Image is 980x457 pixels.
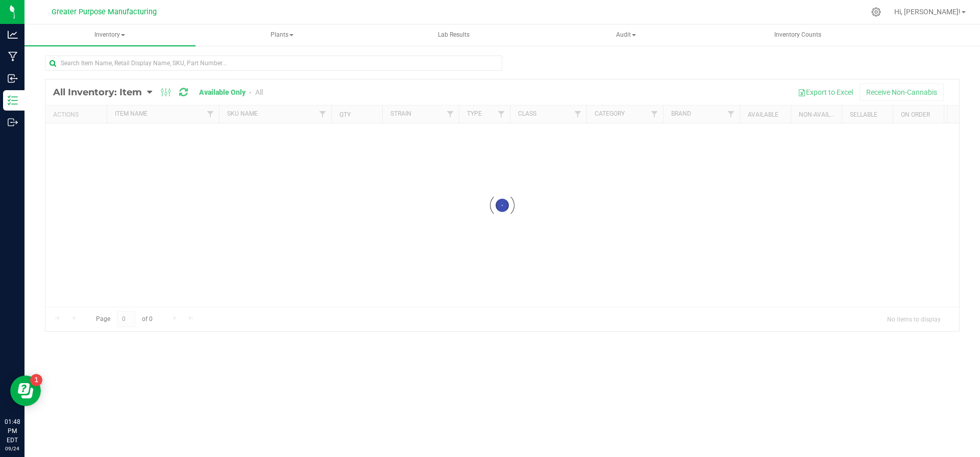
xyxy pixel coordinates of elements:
inline-svg: Analytics [8,30,18,40]
span: Hi, [PERSON_NAME]! [894,8,961,16]
a: Lab Results [369,24,540,46]
inline-svg: Inbound [8,73,18,84]
iframe: Resource center [10,375,41,406]
a: Inventory Counts [713,24,884,46]
span: Audit [541,25,711,45]
inline-svg: Inventory [8,95,18,105]
a: Plants [197,24,367,46]
a: Audit [541,24,712,46]
div: Manage settings [870,7,883,17]
inline-svg: Manufacturing [8,51,18,62]
span: Inventory Counts [761,31,835,39]
a: Inventory [24,24,195,46]
p: 09/24 [5,445,20,452]
span: Greater Purpose Manufacturing [52,8,157,16]
span: Lab Results [424,31,483,39]
span: Plants [197,25,367,45]
iframe: Resource center unread badge [30,374,42,386]
inline-svg: Outbound [8,117,18,127]
input: Search Item Name, Retail Display Name, SKU, Part Number... [45,56,502,71]
p: 01:48 PM EDT [5,417,20,445]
